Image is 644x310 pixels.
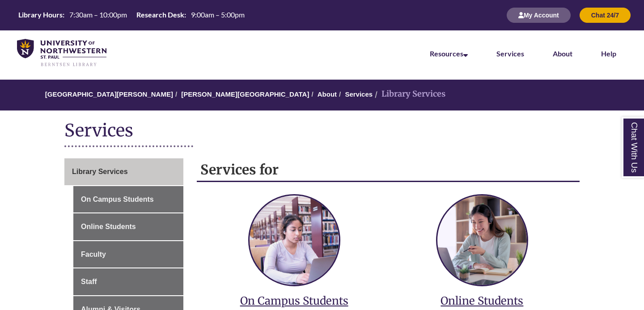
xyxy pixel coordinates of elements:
[197,158,580,182] h2: Services for
[580,11,631,19] a: Chat 24/7
[318,90,337,98] a: About
[580,8,631,23] button: Chat 24/7
[207,294,381,308] h3: On Campus Students
[345,90,373,98] a: Services
[64,119,580,143] h1: Services
[64,158,183,185] a: Library Services
[69,10,127,19] span: 7:30am – 10:00pm
[17,39,106,67] img: UNWSP Library Logo
[15,10,248,21] a: Hours Today
[73,213,183,240] a: Online Students
[437,195,527,285] img: services for online students
[45,90,173,98] a: [GEOGRAPHIC_DATA][PERSON_NAME]
[73,241,183,268] a: Faculty
[250,195,339,285] img: services for on campus students
[553,49,572,58] a: About
[507,11,571,19] a: My Account
[395,294,569,308] h3: Online Students
[15,10,248,20] table: Hours Today
[133,10,187,20] th: Research Desk:
[191,10,245,19] span: 9:00am – 5:00pm
[73,268,183,295] a: Staff
[395,187,569,308] a: services for online students Online Students
[207,187,381,308] a: services for on campus students On Campus Students
[430,49,468,58] a: Resources
[601,49,616,58] a: Help
[373,88,445,101] li: Library Services
[507,8,571,23] button: My Account
[73,186,183,213] a: On Campus Students
[496,49,524,58] a: Services
[181,90,309,98] a: [PERSON_NAME][GEOGRAPHIC_DATA]
[72,168,128,175] span: Library Services
[15,10,66,20] th: Library Hours:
